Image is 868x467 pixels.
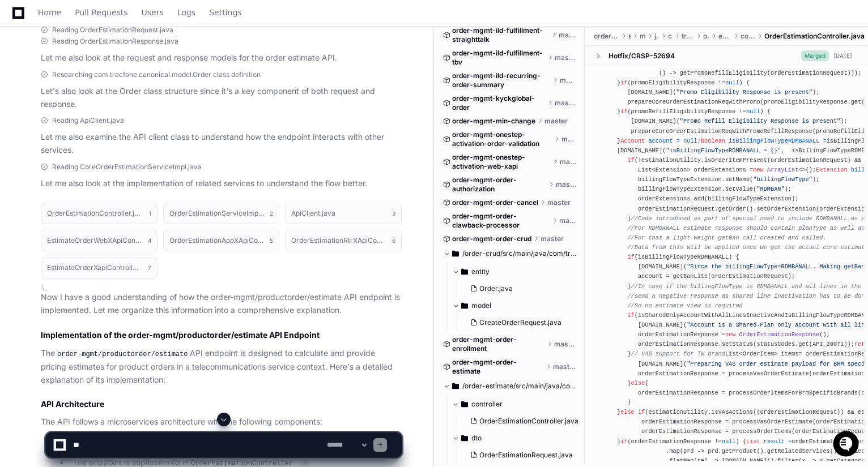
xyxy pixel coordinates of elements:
[452,198,538,207] span: order-mgmt-order-cancel
[627,312,634,319] span: if
[169,237,265,244] h1: OrderEstimationAppXApiController.java
[452,94,546,112] span: order-mgmt-kyckglobal-order
[41,230,158,251] button: EstimateOrderWebXApiController.java4
[452,212,550,230] span: order-mgmt-order-clawback-processor
[163,230,280,251] button: OrderEstimationAppXApiController.java5
[443,377,576,395] button: /order-estimate/src/main/java/com/tracfone/order/estimate
[627,234,826,241] span: //For that a light-weight getBan call created and called.
[193,88,206,101] button: Start new chat
[466,281,569,297] button: Order.java
[725,79,739,86] span: null
[767,166,798,173] span: ArrayList
[594,32,619,41] span: order-estimate
[832,430,862,460] iframe: Open customer support
[11,45,206,63] div: Welcome
[41,399,402,410] h3: API Architecture
[452,175,547,194] span: order-mgmt-order-authorization
[169,210,265,217] h1: OrderEstimationServiceImpl.java
[555,53,576,62] span: master
[718,32,731,41] span: estimate
[452,234,531,243] span: order-mgmt-order-crud
[452,153,551,171] span: order-mgmt-onestep-activation-web-xapi
[148,263,151,272] span: 7
[392,209,395,218] span: 3
[746,108,760,115] span: null
[461,299,468,312] svg: Directory
[823,138,827,144] span: =
[41,52,402,65] p: Let me also look at the request and response models for the order estimate API.
[554,340,576,349] span: master
[461,265,468,279] svg: Directory
[41,177,402,190] p: Let me also look at the implementation of related services to understand the flow better.
[452,395,585,413] button: controller
[270,209,273,218] span: 2
[270,236,273,245] span: 5
[471,301,491,310] span: model
[52,37,178,46] span: Reading OrderEstimationResponse.java
[559,31,576,40] span: master
[452,297,576,315] button: model
[163,203,280,224] button: OrderEstimationServiceImpl.java2
[801,50,829,61] span: Merged
[462,382,576,391] span: /order-estimate/src/main/java/com/tracfone/order/estimate
[80,118,137,127] a: Powered byPylon
[547,198,571,207] span: master
[52,162,202,172] span: Reading CoreOrderEstimationServiceImpl.java
[142,9,164,16] span: Users
[739,331,820,338] span: OrderEstimationResponse
[39,96,143,105] div: We're available if you need us!
[638,409,645,415] span: if
[725,331,735,338] span: new
[627,302,742,309] span: //So no estimate view is required
[392,236,395,245] span: 6
[452,26,550,44] span: order-mgmt-ild-fulfillment-straighttalk
[285,230,402,251] button: OrderEstimationRtrXApiController.java6
[753,166,763,173] span: new
[41,131,402,157] p: Let me also examine the API client class to understand how the endpoint interacts with other serv...
[627,254,634,260] span: if
[631,380,645,387] span: else
[47,264,142,271] h1: EstimateOrderXapiController.java
[52,70,261,79] span: Researching com.tracfone.canonical.model.Order class definition
[55,349,190,359] code: order-mgmt/productorder/estimate
[41,291,402,317] p: Now I have a good understanding of how the order-mgmt/productorder/estimate API endpoint is imple...
[452,379,459,393] svg: Directory
[41,347,402,386] p: The API endpoint is designed to calculate and provide pricing estimates for product orders in a t...
[41,257,158,279] button: EstimateOrderXapiController.java7
[753,176,812,183] span: "billingFlowType"
[177,9,195,16] span: Logs
[209,9,241,16] span: Settings
[452,263,576,281] button: entity
[452,71,551,89] span: order-mgmt-ild-recurring-order-summary
[479,284,513,293] span: Order.java
[620,409,635,415] span: else
[703,32,710,41] span: order
[627,157,634,164] span: if
[452,358,544,376] span: order-mgmt-order-estimate
[559,216,576,225] span: master
[11,11,34,34] img: PlayerZero
[561,135,576,144] span: master
[75,9,127,16] span: Pull Requests
[680,118,840,125] span: "Promo Refill Eligibility Response is present"
[676,89,812,96] span: "Promo Eligibility Response is present"
[701,138,725,144] span: boolean
[654,32,659,41] span: java
[443,245,576,263] button: /order-crud/src/main/java/com/tracfone/order/crud
[620,108,627,115] span: if
[52,116,124,125] span: Reading ApiClient.java
[39,84,186,96] div: Start new chat
[741,32,755,41] span: controller
[285,203,402,224] button: ApiClient.java3
[833,52,852,60] div: [DATE]
[628,32,631,41] span: src
[452,335,545,353] span: order-mgmt-order-enrollment
[555,98,576,108] span: master
[648,138,673,144] span: account
[631,350,725,357] span: // VAS support for TW brand
[556,180,576,189] span: master
[560,76,576,85] span: master
[683,138,697,144] span: null
[11,84,32,105] img: 1736555170064-99ba0984-63c1-480f-8ee9-699278ef63ed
